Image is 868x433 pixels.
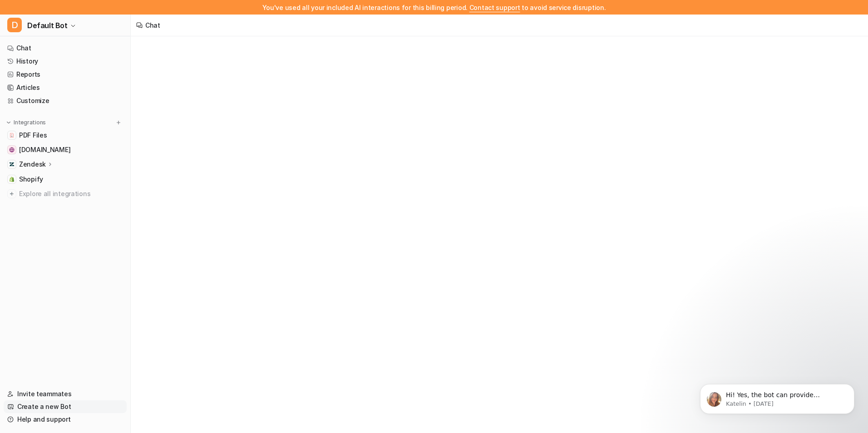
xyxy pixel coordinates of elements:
[4,55,127,68] a: History
[4,143,127,156] a: wovenwood.co.uk[DOMAIN_NAME]
[4,118,49,127] button: Integrations
[4,42,127,54] a: Chat
[9,177,15,182] img: Shopify
[4,388,127,400] a: Invite teammates
[4,68,127,81] a: Reports
[4,400,127,413] a: Create a new Bot
[4,129,127,142] a: PDF FilesPDF Files
[19,187,123,201] span: Explore all integrations
[14,119,46,126] p: Integrations
[5,119,12,126] img: expand menu
[9,162,15,167] img: Zendesk
[7,18,22,32] span: D
[4,187,127,200] a: Explore all integrations
[4,94,127,107] a: Customize
[19,145,70,154] span: [DOMAIN_NAME]
[469,4,520,11] span: Contact support
[9,147,15,153] img: wovenwood.co.uk
[19,175,43,184] span: Shopify
[27,19,68,32] span: Default Bot
[145,20,160,30] div: Chat
[115,119,122,126] img: menu_add.svg
[19,131,47,140] span: PDF Files
[4,81,127,94] a: Articles
[9,133,15,138] img: PDF Files
[4,173,127,186] a: ShopifyShopify
[686,365,868,428] iframe: Intercom notifications message
[7,189,16,198] img: explore all integrations
[4,413,127,426] a: Help and support
[19,160,46,169] p: Zendesk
